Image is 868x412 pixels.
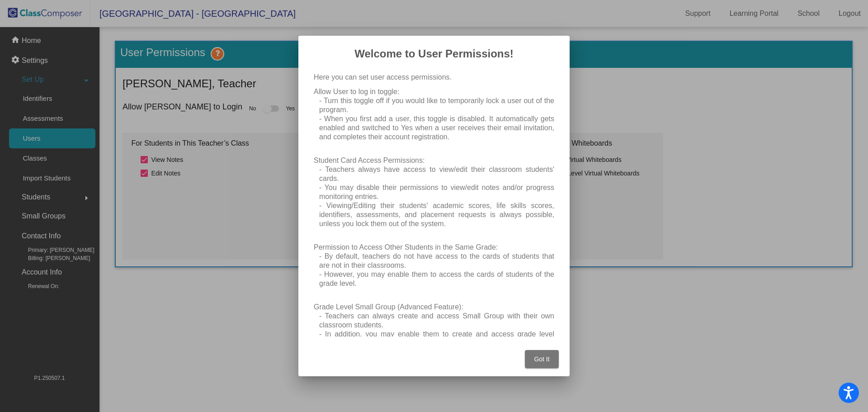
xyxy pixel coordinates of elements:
li: - When you first add a user, this toggle is disabled. It automatically gets enabled and switched ... [319,114,554,142]
button: Got It [525,350,559,368]
li: - Teachers can always create and access Small Group with their own classroom students. [319,312,554,330]
h2: Welcome to User Permissions! [309,47,559,61]
li: - By default, teachers do not have access to the cards of students that are not in their classrooms. [319,252,554,270]
li: - In addition, you may enable them to create and access grade level Small Group with students fro... [319,330,554,348]
div: Allow User to log in toggle: Student Card Access Permissions: Permission to Access Other Students... [314,73,554,362]
li: - You may disable their permissions to view/edit notes and/or progress monitoring entries. [319,183,554,201]
li: - However, you may enable them to access the cards of students of the grade level. [319,270,554,288]
li: - Teachers always have access to view/edit their classroom students' cards. [319,165,554,183]
p: Here you can set user access permissions. [314,73,554,82]
li: - Turn this toggle off if you would like to temporarily lock a user out of the program. [319,96,554,114]
li: - Viewing/Editing their students' academic scores, life skills scores, identifiers, assessments, ... [319,201,554,228]
span: Got It [534,355,549,363]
